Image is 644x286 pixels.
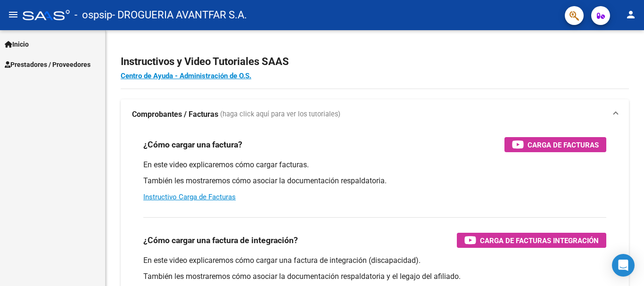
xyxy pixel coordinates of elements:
div: Open Intercom Messenger [612,254,635,277]
span: Prestadores / Proveedores [5,59,91,70]
h3: ¿Cómo cargar una factura de integración? [143,234,298,247]
p: En este video explicaremos cómo cargar facturas. [143,160,606,170]
span: - ospsip [74,5,112,25]
span: Inicio [5,39,29,49]
strong: Comprobantes / Facturas [132,109,218,120]
mat-expansion-panel-header: Comprobantes / Facturas (haga click aquí para ver los tutoriales) [121,99,629,130]
span: (haga click aquí para ver los tutoriales) [220,109,340,120]
a: Centro de Ayuda - Administración de O.S. [121,72,251,80]
span: Carga de Facturas Integración [480,235,599,246]
mat-icon: menu [8,9,19,20]
button: Carga de Facturas [504,137,606,152]
a: Instructivo Carga de Facturas [143,193,236,201]
p: En este video explicaremos cómo cargar una factura de integración (discapacidad). [143,255,606,266]
p: También les mostraremos cómo asociar la documentación respaldatoria y el legajo del afiliado. [143,271,606,282]
button: Carga de Facturas Integración [457,233,606,248]
mat-icon: person [625,9,636,20]
p: También les mostraremos cómo asociar la documentación respaldatoria. [143,176,606,186]
h2: Instructivos y Video Tutoriales SAAS [121,53,629,71]
h3: ¿Cómo cargar una factura? [143,138,242,151]
span: - DROGUERIA AVANTFAR S.A. [112,5,247,25]
span: Carga de Facturas [528,139,599,151]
